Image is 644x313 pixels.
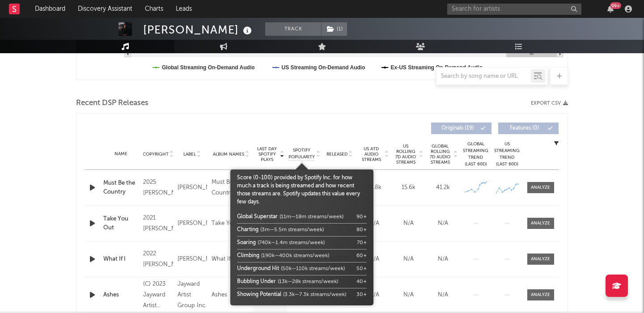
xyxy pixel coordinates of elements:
[356,265,367,273] div: 50 +
[143,22,254,37] div: [PERSON_NAME]
[143,213,173,234] div: 2021 [PERSON_NAME]
[322,22,347,36] button: (1)
[607,5,614,13] button: 99+
[359,291,389,300] div: N/A
[428,219,458,228] div: N/A
[162,64,255,71] text: Global Streaming On-Demand Audio
[359,255,389,264] div: N/A
[394,183,424,192] div: 15.6k
[212,254,234,265] div: What If I
[143,152,169,157] span: Copyright
[260,227,324,233] span: (3m—5.5m streams/week)
[531,101,568,106] button: Export CSV
[394,219,424,228] div: N/A
[356,213,367,221] div: 90 +
[178,218,207,229] div: [PERSON_NAME]
[278,279,338,284] span: (13k—28k streams/week)
[357,239,367,247] div: 70 +
[356,252,367,260] div: 60 +
[255,146,279,162] span: Last Day Spotify Plays
[288,147,315,161] span: Spotify Popularity
[359,183,389,192] div: 49.8k
[237,266,279,271] span: Underground Hit
[428,183,458,192] div: 41.2k
[326,152,347,157] span: Released
[258,240,325,245] span: (740k—1.4m streams/week)
[237,240,256,245] span: Soaring
[212,218,249,229] div: Take You Out
[359,219,389,228] div: N/A
[428,255,458,264] div: N/A
[143,177,173,199] div: 2025 [PERSON_NAME]
[103,255,139,264] a: What If I
[428,291,458,300] div: N/A
[237,214,278,220] span: Global Superstar
[261,253,329,258] span: (190k—400k streams/week)
[281,266,345,271] span: (50k—110k streams/week)
[494,141,521,168] div: US Streaming Trend (Last 60D)
[283,292,346,297] span: (3.3k—7.3k streams/week)
[504,126,545,131] span: Features ( 0 )
[394,255,424,264] div: N/A
[143,249,173,270] div: 2022 [PERSON_NAME]
[103,215,139,232] a: Take You Out
[103,151,139,157] div: Name
[356,226,367,234] div: 80 +
[391,64,483,71] text: Ex-US Streaming On-Demand Audio
[447,4,581,15] input: Search for artists
[76,98,148,109] span: Recent DSP Releases
[462,141,489,168] div: Global Streaming Trend (Last 60D)
[431,123,491,134] button: Originals(19)
[178,254,207,265] div: [PERSON_NAME]
[498,123,559,134] button: Features(0)
[143,279,173,311] div: (C) 2023 Jayward Artist Group Inc.
[213,152,244,157] span: Album Names
[212,177,251,199] div: Must Be the Country
[394,291,424,300] div: N/A
[103,291,139,300] a: Ashes
[436,73,531,80] input: Search by song name or URL
[178,279,207,311] div: Jayward Artist Group Inc.
[356,278,367,286] div: 40 +
[265,22,321,36] button: Track
[183,152,196,157] span: Label
[237,253,259,258] span: Climbing
[237,227,258,233] span: Charting
[237,292,281,297] span: Showing Potential
[103,179,139,196] a: Must Be the Country
[282,64,365,71] text: US Streaming On-Demand Audio
[237,174,367,301] div: Score (0-100) provided by Spotify Inc. for how much a track is being streamed and how recent thos...
[178,182,207,193] div: [PERSON_NAME]
[280,214,343,220] span: (11m—18m streams/week)
[212,290,227,300] div: Ashes
[437,126,478,131] span: Originals ( 19 )
[428,144,453,165] span: Global Rolling 7D Audio Streams
[610,2,621,9] div: 99 +
[356,291,367,299] div: 30 +
[359,146,384,162] span: US ATD Audio Streams
[237,279,276,284] span: Bubbling Under
[394,144,418,165] span: US Rolling 7D Audio Streams
[321,22,347,36] span: ( 1 )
